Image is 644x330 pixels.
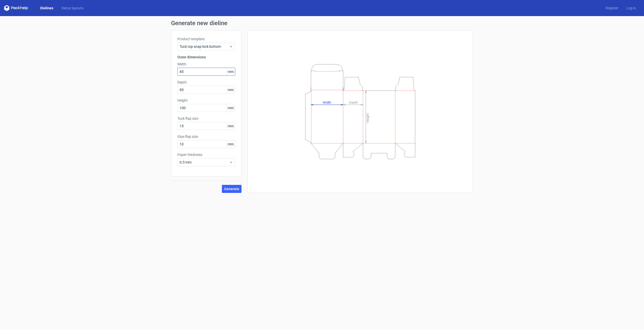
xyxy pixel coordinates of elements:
[177,62,235,67] label: Width
[177,98,235,103] label: Height
[180,160,229,165] span: 0.5 mm
[226,122,235,130] span: mm
[171,20,473,26] h1: Generate new dieline
[366,113,370,122] tspan: Height
[57,6,88,11] a: Diecut layouts
[226,140,235,148] span: mm
[226,68,235,75] span: mm
[177,152,235,157] label: Paper thickness
[601,6,622,11] a: Register
[224,187,239,191] span: Generate
[177,36,235,42] label: Product template
[226,86,235,94] span: mm
[222,185,242,193] button: Generate
[622,6,640,11] a: Log in
[177,55,235,60] h3: Outer dimensions
[177,116,235,121] label: Tuck flap size
[226,104,235,112] span: mm
[180,44,229,49] span: Tuck top snap lock bottom
[323,100,331,104] tspan: Width
[177,134,235,139] label: Glue flap size
[36,6,57,11] a: Dielines
[349,100,358,104] tspan: Depth
[177,80,235,85] label: Depth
